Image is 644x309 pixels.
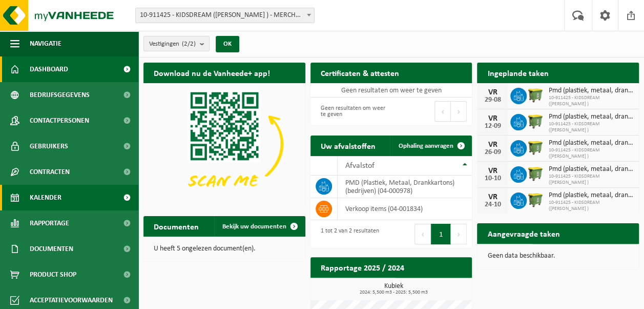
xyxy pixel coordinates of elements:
[149,36,196,52] span: Vestigingen
[548,191,634,200] span: Pmd (plastiek, metaal, drankkartons) (bedrijven)
[310,83,472,98] td: Geen resultaten om weer te geven
[30,262,76,287] span: Product Shop
[30,159,70,185] span: Contracten
[30,31,61,56] span: Navigatie
[316,290,472,295] span: 2024: 5,500 m3 - 2025: 5,500 m3
[487,253,629,260] p: Geen data beschikbaar.
[222,223,286,230] span: Bekijk uw documenten
[548,113,634,121] span: Pmd (plastiek, metaal, drankkartons) (bedrijven)
[482,193,503,201] div: VR
[548,121,634,133] span: 10-911425 - KIDSDREAM ([PERSON_NAME] )
[30,236,73,262] span: Documenten
[310,136,386,156] h2: Uw afvalstoffen
[434,101,451,122] button: Previous
[527,86,544,104] img: WB-1100-HPE-GN-51
[214,216,304,237] a: Bekijk uw documenten
[477,223,570,243] h2: Aangevraagde taken
[316,223,379,245] div: 1 tot 2 van 2 resultaten
[477,63,558,83] h2: Ingeplande taken
[30,82,90,108] span: Bedrijfsgegevens
[310,63,409,83] h2: Certificaten & attesten
[414,224,431,244] button: Previous
[548,173,634,186] span: 10-911425 - KIDSDREAM ([PERSON_NAME] )
[482,175,503,182] div: 10-10
[548,147,634,160] span: 10-911425 - KIDSDREAM ([PERSON_NAME] )
[30,133,68,159] span: Gebruikers
[143,63,280,83] h2: Download nu de Vanheede+ app!
[143,83,305,205] img: Download de VHEPlus App
[396,277,471,298] a: Bekijk rapportage
[143,216,209,236] h2: Documenten
[451,101,467,122] button: Next
[310,257,414,277] h2: Rapportage 2025 / 2024
[451,224,467,244] button: Next
[482,123,503,130] div: 12-09
[182,41,196,47] count: (2/2)
[482,201,503,208] div: 24-10
[398,143,453,149] span: Ophaling aanvragen
[527,165,544,182] img: WB-1100-HPE-GN-51
[548,87,634,95] span: Pmd (plastiek, metaal, drankkartons) (bedrijven)
[345,162,375,170] span: Afvalstof
[316,283,472,295] h3: Kubiek
[136,8,314,23] span: 10-911425 - KIDSDREAM (VAN RIET, NATHALIE ) - MERCHTEM
[548,139,634,147] span: Pmd (plastiek, metaal, drankkartons) (bedrijven)
[390,136,471,156] a: Ophaling aanvragen
[482,114,503,123] div: VR
[30,56,68,82] span: Dashboard
[527,191,544,208] img: WB-1100-HPE-GN-51
[338,176,472,198] td: PMD (Plastiek, Metaal, Drankkartons) (bedrijven) (04-000978)
[154,245,295,253] p: U heeft 5 ongelezen document(en).
[548,95,634,107] span: 10-911425 - KIDSDREAM ([PERSON_NAME] )
[30,210,69,236] span: Rapportage
[216,36,239,52] button: OK
[143,36,210,51] button: Vestigingen(2/2)
[482,141,503,149] div: VR
[431,224,451,244] button: 1
[482,96,503,104] div: 29-08
[482,167,503,175] div: VR
[30,108,89,133] span: Contactpersonen
[527,139,544,156] img: WB-1100-HPE-GN-51
[548,165,634,173] span: Pmd (plastiek, metaal, drankkartons) (bedrijven)
[30,185,61,210] span: Kalender
[482,149,503,156] div: 26-09
[527,112,544,130] img: WB-1100-HPE-GN-51
[338,198,472,220] td: verkoop items (04-001834)
[316,100,386,123] div: Geen resultaten om weer te geven
[135,8,315,23] span: 10-911425 - KIDSDREAM (VAN RIET, NATHALIE ) - MERCHTEM
[548,200,634,212] span: 10-911425 - KIDSDREAM ([PERSON_NAME] )
[482,88,503,96] div: VR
